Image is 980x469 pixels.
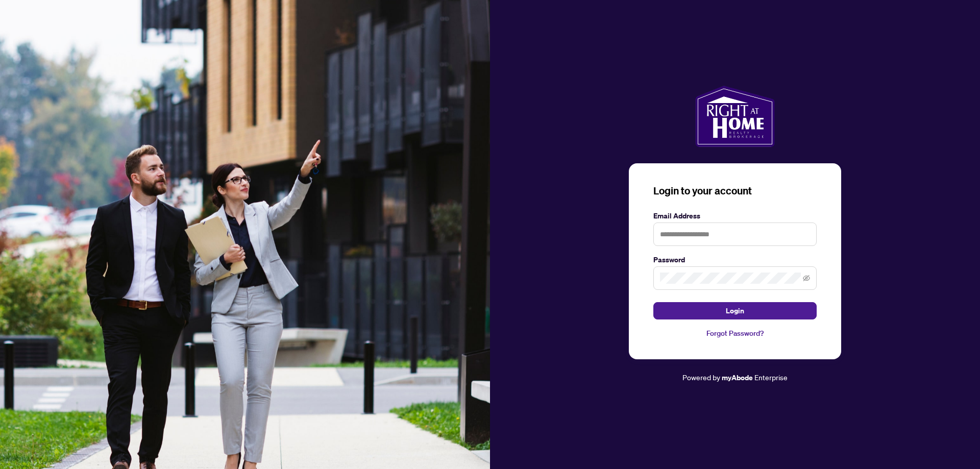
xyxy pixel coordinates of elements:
button: Login [653,302,817,319]
span: eye-invisible [803,275,810,282]
a: Forgot Password? [653,328,817,339]
span: Powered by [682,373,720,382]
h3: Login to your account [653,184,817,198]
img: ma-logo [695,86,774,147]
label: Password [653,254,817,265]
label: Email Address [653,210,817,221]
span: Enterprise [754,373,788,382]
a: myAbode [722,372,753,383]
span: Login [726,303,744,319]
